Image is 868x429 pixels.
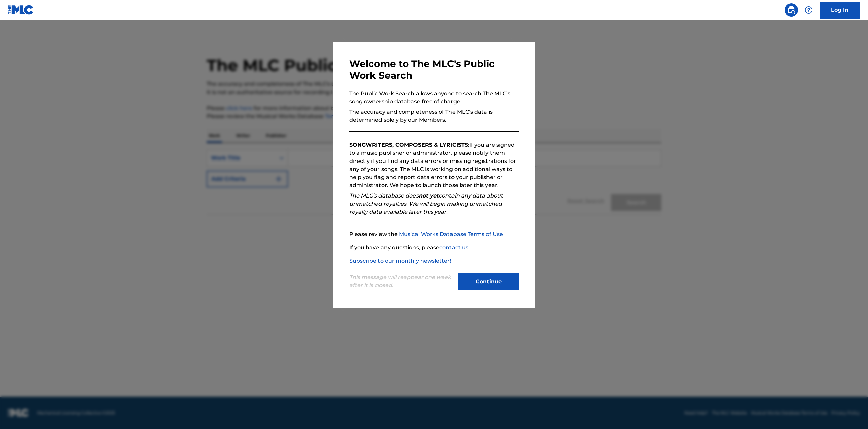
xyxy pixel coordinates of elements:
[820,2,860,19] a: Log In
[805,6,813,14] img: help
[8,5,34,15] img: MLC Logo
[349,141,519,189] p: If you are signed to a music publisher or administrator, please notify them directly if you find ...
[349,192,503,215] em: The MLC’s database does contain any data about unmatched royalties. We will begin making unmatche...
[399,231,503,237] a: Musical Works Database Terms of Use
[802,3,816,17] div: Help
[349,108,519,124] p: The accuracy and completeness of The MLC’s data is determined solely by our Members.
[439,244,468,251] a: contact us
[349,244,519,252] p: If you have any questions, please .
[787,6,795,14] img: search
[349,58,519,81] h3: Welcome to The MLC's Public Work Search
[785,3,798,17] a: Public Search
[349,142,469,148] strong: SONGWRITERS, COMPOSERS & LYRICISTS:
[834,397,868,429] iframe: Chat Widget
[349,230,519,238] p: Please review the
[419,192,439,199] strong: not yet
[349,273,454,289] p: This message will reappear one week after it is closed.
[349,258,451,264] a: Subscribe to our monthly newsletter!
[458,273,519,290] button: Continue
[349,90,519,106] p: The Public Work Search allows anyone to search The MLC’s song ownership database free of charge.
